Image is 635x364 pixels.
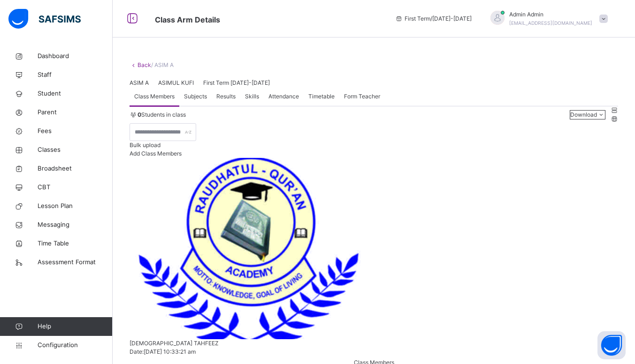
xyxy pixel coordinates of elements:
[38,145,113,155] span: Classes
[268,92,299,101] span: Attendance
[570,111,597,118] span: Download
[38,322,112,331] span: Help
[138,61,151,68] a: Back
[155,15,220,24] span: Class Arm Details
[481,10,612,27] div: AdminAdmin
[308,92,335,101] span: Timetable
[38,201,113,211] span: Lesson Plan
[38,70,113,80] span: Staff
[509,10,592,19] span: Admin Admin
[216,92,236,101] span: Results
[130,348,144,355] span: Date:
[38,239,113,248] span: Time Table
[38,183,113,192] span: CBT
[38,341,112,350] span: Configuration
[344,92,380,101] span: Form Teacher
[134,92,175,101] span: Class Members
[138,111,186,119] span: Students in class
[151,61,174,68] span: / ASIM A
[203,79,270,86] span: First Term [DATE]-[DATE]
[38,89,113,98] span: Student
[158,79,194,86] span: ASIMUL KUFI
[138,111,141,118] b: 0
[130,150,182,157] span: Add Class Members
[597,331,626,359] button: Open asap
[130,141,161,149] span: Bulk upload
[144,348,196,355] span: [DATE] 10:33:21 am
[8,9,81,29] img: safsims
[38,220,113,230] span: Messaging
[38,52,113,61] span: Dashboard
[38,258,113,267] span: Assessment Format
[395,15,472,23] span: session/term information
[130,158,372,339] img: raudhatulqurantahfeez.png
[38,126,113,136] span: Fees
[38,164,113,173] span: Broadsheet
[130,79,149,86] span: ASIM A
[245,92,259,101] span: Skills
[184,92,207,101] span: Subjects
[38,108,113,117] span: Parent
[130,340,219,347] span: [DEMOGRAPHIC_DATA] TAHFEEZ
[509,20,592,26] span: [EMAIL_ADDRESS][DOMAIN_NAME]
